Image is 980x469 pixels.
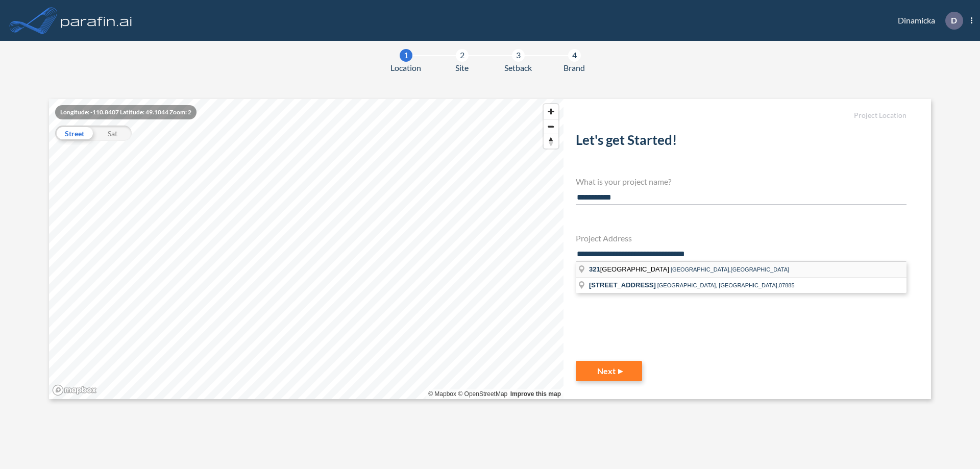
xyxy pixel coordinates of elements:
div: 1 [400,49,412,62]
div: Longitude: -110.8407 Latitude: 49.1044 Zoom: 2 [55,105,197,119]
button: Zoom out [544,119,558,134]
span: Zoom out [544,119,558,134]
canvas: Map [49,99,563,399]
h4: Project Address [576,233,906,243]
button: Zoom in [544,104,558,119]
h4: What is your project name? [576,177,906,186]
div: Dinamicka [883,12,972,30]
a: Mapbox [428,390,456,398]
div: Sat [93,126,132,141]
button: Next [576,361,642,381]
div: 4 [568,49,581,62]
span: 321 [589,265,600,273]
img: logo [59,10,134,31]
div: 3 [512,49,525,62]
span: [STREET_ADDRESS] [589,281,656,289]
span: Brand [563,62,585,74]
span: Reset bearing to north [544,134,558,149]
a: Mapbox homepage [52,384,97,396]
h5: Project Location [576,111,906,120]
span: Location [390,62,421,74]
p: D [951,16,957,25]
span: [GEOGRAPHIC_DATA] [589,265,671,273]
span: [GEOGRAPHIC_DATA],[GEOGRAPHIC_DATA] [671,266,789,273]
span: Setback [504,62,532,74]
div: Street [55,126,93,141]
a: Improve this map [510,390,561,398]
button: Reset bearing to north [544,134,558,149]
div: 2 [456,49,469,62]
h2: Let's get Started! [576,132,906,152]
span: [GEOGRAPHIC_DATA], [GEOGRAPHIC_DATA],07885 [657,282,795,288]
a: OpenStreetMap [458,390,507,398]
span: Site [455,62,469,74]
